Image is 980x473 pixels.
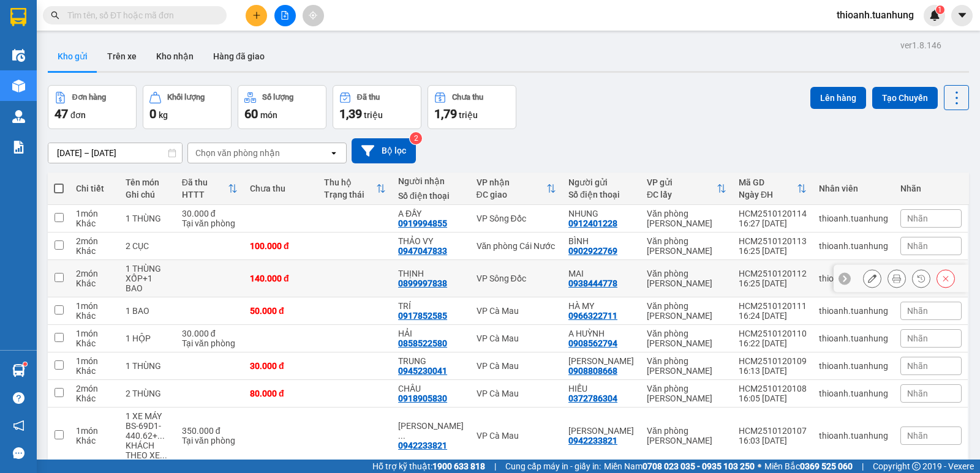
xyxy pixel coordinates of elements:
[182,329,238,338] div: 30.000 đ
[48,143,182,163] input: Select a date range.
[72,93,106,102] div: Đơn hàng
[76,218,113,228] div: Khác
[819,274,888,283] div: thioanh.tuanhung
[568,236,635,246] div: BÌNH
[819,184,888,193] div: Nhân viên
[568,311,617,321] div: 0966322711
[76,184,113,193] div: Chi tiết
[398,176,464,186] div: Người nhận
[568,338,617,348] div: 0908562794
[739,246,807,256] div: 16:25 [DATE]
[398,366,447,376] div: 0945230041
[568,436,617,445] div: 0942233821
[739,366,807,376] div: 16:13 [DATE]
[48,85,137,129] button: Đơn hàng47đơn
[126,361,170,371] div: 1 THÙNG
[126,389,170,398] div: 2 THÙNG
[13,392,24,404] span: question-circle
[758,464,761,469] span: ⚪️
[647,356,726,376] div: Văn phòng [PERSON_NAME]
[339,106,362,121] span: 1,39
[76,278,113,288] div: Khác
[739,384,807,393] div: HCM2510120108
[333,85,421,129] button: Đã thu1,39 triệu
[76,338,113,348] div: Khác
[810,87,866,109] button: Lên hàng
[159,110,168,120] span: kg
[76,366,113,376] div: Khác
[477,431,557,441] div: VP Cà Mau
[143,85,232,129] button: Khối lượng0kg
[76,209,113,218] div: 1 món
[398,356,464,366] div: TRUNG
[281,11,289,20] span: file-add
[907,333,928,343] span: Nhãn
[126,241,170,251] div: 2 CỤC
[647,209,726,228] div: Văn phòng [PERSON_NAME]
[907,361,928,371] span: Nhãn
[176,173,244,205] th: Toggle SortBy
[410,132,422,144] sup: 2
[568,356,635,366] div: CHÍ CƯỜNG
[912,462,921,471] span: copyright
[126,333,170,343] div: 1 HỘP
[182,338,238,348] div: Tại văn phòng
[126,177,170,187] div: Tên món
[764,460,853,473] span: Miền Bắc
[250,361,312,371] div: 30.000 đ
[12,141,25,154] img: solution-icon
[872,87,938,109] button: Tạo Chuyến
[432,461,485,471] strong: 1900 633 818
[568,278,617,288] div: 0938444778
[643,461,755,471] strong: 0708 023 035 - 0935 103 250
[739,393,807,403] div: 16:05 [DATE]
[12,110,25,123] img: warehouse-icon
[470,173,563,205] th: Toggle SortBy
[568,177,635,187] div: Người gửi
[182,426,238,436] div: 350.000 đ
[428,85,516,129] button: Chưa thu1,79 triệu
[951,5,973,26] button: caret-down
[182,218,238,228] div: Tại văn phòng
[303,5,324,26] button: aim
[48,42,97,71] button: Kho gửi
[398,329,464,338] div: HẢI
[604,460,755,473] span: Miền Nam
[274,5,296,26] button: file-add
[936,6,944,14] sup: 1
[13,447,24,459] span: message
[329,148,339,158] svg: open
[12,49,25,62] img: warehouse-icon
[568,426,635,436] div: TRỊNH NGỌC HÂN
[819,214,888,223] div: thioanh.tuanhung
[67,9,212,22] input: Tìm tên, số ĐT hoặc mã đơn
[260,110,277,120] span: món
[309,11,317,20] span: aim
[929,10,940,21] img: icon-new-feature
[568,366,617,376] div: 0908808668
[900,39,941,52] div: ver 1.8.146
[907,431,928,441] span: Nhãn
[76,384,113,393] div: 2 món
[324,177,376,187] div: Thu hộ
[398,246,447,256] div: 0947047833
[477,306,557,316] div: VP Cà Mau
[250,274,312,283] div: 140.000 đ
[398,301,464,311] div: TRÍ
[398,278,447,288] div: 0899997838
[739,218,807,228] div: 16:27 [DATE]
[647,301,726,321] div: Văn phòng [PERSON_NAME]
[203,42,274,71] button: Hàng đã giao
[568,269,635,278] div: MAI
[12,80,25,92] img: warehouse-icon
[568,190,635,199] div: Số điện thoại
[76,269,113,278] div: 2 món
[568,329,635,338] div: A HUỲNH
[55,106,68,121] span: 47
[459,110,478,120] span: triệu
[76,246,113,256] div: Khác
[800,461,853,471] strong: 0369 525 060
[900,184,962,193] div: Nhãn
[238,85,326,129] button: Số lượng60món
[398,431,405,441] span: ...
